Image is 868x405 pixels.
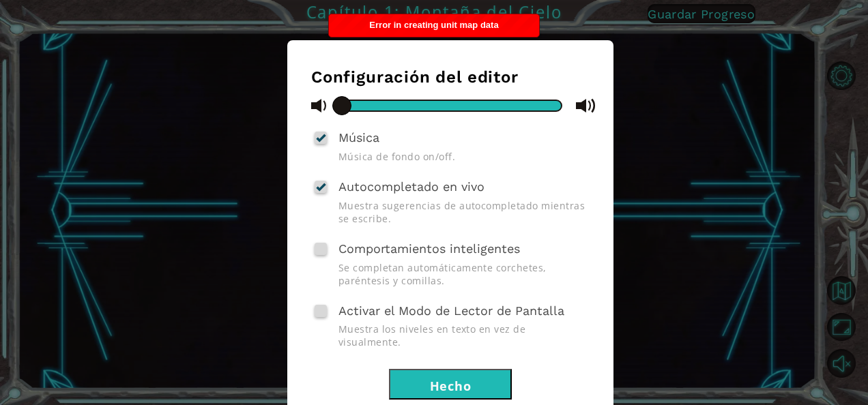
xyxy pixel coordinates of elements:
[338,241,520,256] span: Comportamientos inteligentes
[338,322,590,348] span: Muestra los niveles en texto en vez de visualmente.
[338,179,484,194] span: Autocompletado en vivo
[338,199,590,225] span: Muestra sugerencias de autocompletado mientras se escribe.
[311,67,590,87] h3: Configuración del editor
[338,150,590,163] span: Música de fondo on/off.
[369,20,498,30] span: Error in creating unit map data
[338,130,379,145] span: Música
[338,261,590,287] span: Se completan automáticamente corchetes, paréntesis y comillas.
[338,303,564,318] span: Activar el Modo de Lector de Pantalla
[389,369,512,400] button: Hecho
